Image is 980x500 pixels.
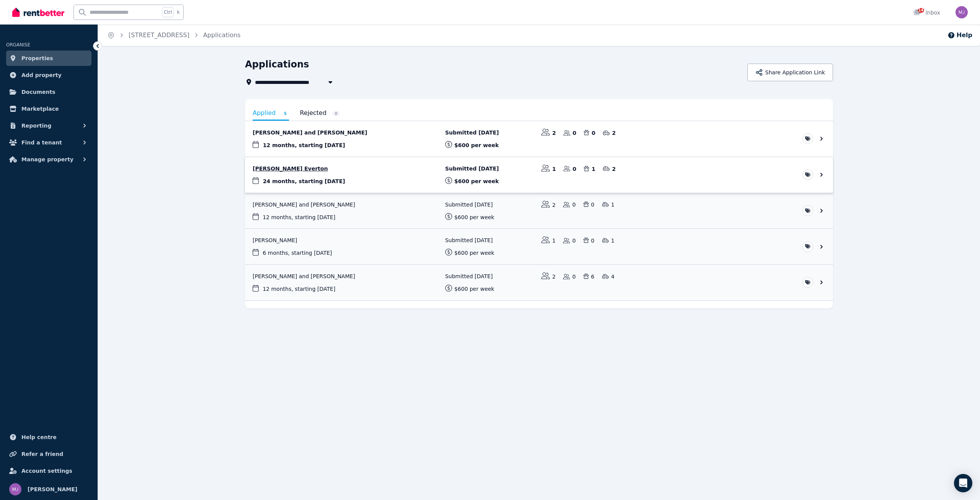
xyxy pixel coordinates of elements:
[6,118,91,133] button: Reporting
[21,70,62,80] span: Add property
[954,474,972,492] div: Open Intercom Messenger
[12,7,64,18] img: RentBetter
[6,101,91,116] a: Marketplace
[203,31,241,39] a: Applications
[6,152,91,167] button: Manage property
[28,485,77,494] span: [PERSON_NAME]
[129,31,189,39] a: [STREET_ADDRESS]
[21,138,62,147] span: Find a tenant
[6,135,91,150] button: Find a tenant
[6,84,91,100] a: Documents
[21,104,59,113] span: Marketplace
[6,446,91,462] a: Refer a friend
[281,111,289,116] span: 5
[253,107,289,121] a: Applied
[6,430,91,445] a: Help centre
[245,58,309,70] h1: Applications
[6,67,91,83] a: Add property
[245,229,833,264] a: View application: Liaquat Ali
[21,466,72,475] span: Account settings
[747,64,833,81] button: Share Application Link
[947,31,972,40] button: Help
[245,121,833,157] a: View application: Filippo Teta and Matteo Fantinato
[300,107,340,120] a: Rejected
[21,155,73,164] span: Manage property
[332,111,340,116] span: 0
[6,463,91,479] a: Account settings
[21,54,53,63] span: Properties
[955,6,968,18] img: Michael Josefski
[245,157,833,193] a: View application: Teressa Everton
[177,9,180,15] span: k
[9,483,21,495] img: Michael Josefski
[21,87,56,97] span: Documents
[21,121,51,130] span: Reporting
[6,51,91,66] a: Properties
[21,449,63,459] span: Refer a friend
[245,193,833,229] a: View application: Hayden Zytecka and Abigail Redman
[162,7,174,17] span: Ctrl
[913,9,940,16] div: Inbox
[918,8,924,13] span: 14
[21,433,57,442] span: Help centre
[245,265,833,300] a: View application: Samantha Dewes and Dasa Dewes
[98,25,250,46] nav: Breadcrumb
[6,42,30,48] span: ORGANISE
